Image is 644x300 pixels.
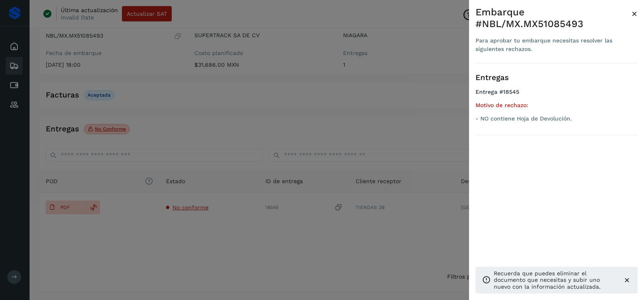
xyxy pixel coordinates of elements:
[631,8,638,19] span: ×
[631,6,638,21] button: Close
[476,36,631,53] div: Para aprobar tu embarque necesitas resolver las siguientes rechazos.
[476,89,638,102] h4: Entrega #18545
[494,270,616,290] p: Recuerda que puedes eliminar el documento que necesitas y subir uno nuevo con la información actu...
[476,115,638,122] p: - NO contiene Hoja de Devolución.
[476,102,638,109] h5: Motivo de rechazo:
[476,73,638,82] h3: Entregas
[476,6,631,30] div: Embarque #NBL/MX.MX51085493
